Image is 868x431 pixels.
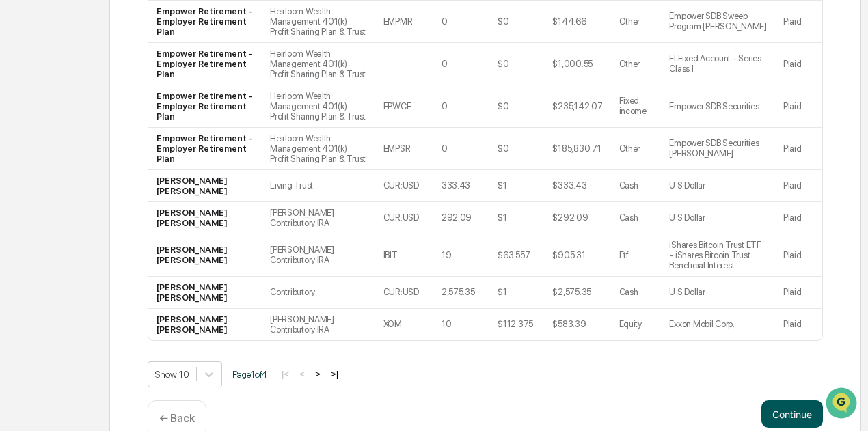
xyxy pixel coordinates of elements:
[489,170,544,202] td: $1
[661,234,775,277] td: iShares Bitcoin Trust ETF - iShares Bitcoin Trust Beneficial Interest
[159,412,195,425] p: ← Back
[375,234,433,277] td: IBIT
[661,85,775,128] td: Empower SDB Securities
[544,309,610,340] td: $583.39
[232,369,267,380] span: Page 1 of 4
[611,170,662,202] td: Cash
[489,1,544,43] td: $0
[99,173,110,184] div: 🗄️
[544,85,610,128] td: $235,142.07
[148,43,262,85] td: Empower Retirement - Employer Retirement Plan
[148,128,262,170] td: Empower Retirement - Employer Retirement Plan
[433,128,489,170] td: 0
[544,277,610,309] td: $2,575.35
[232,108,249,124] button: Start new chat
[611,1,662,43] td: Other
[544,43,610,85] td: $1,000.55
[489,85,544,128] td: $0
[148,202,262,234] td: [PERSON_NAME] [PERSON_NAME]
[148,170,262,202] td: [PERSON_NAME] [PERSON_NAME]
[775,1,822,43] td: Plaid
[761,400,823,428] button: Continue
[262,128,375,170] td: Heirloom Wealth Management 401(k) Profit Sharing Plan & Trust
[544,170,610,202] td: $333.43
[148,1,262,43] td: Empower Retirement - Employer Retirement Plan
[489,309,544,340] td: $112.375
[27,197,86,211] span: Data Lookup
[489,234,544,277] td: $63.557
[8,192,92,217] a: 🔎Data Lookup
[433,234,489,277] td: 19
[489,43,544,85] td: $0
[489,202,544,234] td: $1
[775,85,822,128] td: Plaid
[433,85,489,128] td: 0
[661,1,775,43] td: Empower SDB Sweep Program [PERSON_NAME]
[262,170,375,202] td: Living Trust
[433,1,489,43] td: 0
[661,277,775,309] td: U S Dollar
[661,128,775,170] td: Empower SDB Securities [PERSON_NAME]
[544,1,610,43] td: $144.66
[262,43,375,85] td: Heirloom Wealth Management 401(k) Profit Sharing Plan & Trust
[113,171,169,185] span: Attestations
[611,202,662,234] td: Cash
[611,309,662,340] td: Equity
[544,234,610,277] td: $905.31
[375,85,433,128] td: EPWCF
[14,28,249,50] p: How can we help?
[262,1,375,43] td: Heirloom Wealth Management 401(k) Profit Sharing Plan & Trust
[489,128,544,170] td: $0
[661,202,775,234] td: U S Dollar
[489,277,544,309] td: $1
[262,85,375,128] td: Heirloom Wealth Management 401(k) Profit Sharing Plan & Trust
[611,128,662,170] td: Other
[148,234,262,277] td: [PERSON_NAME] [PERSON_NAME]
[433,277,489,309] td: 2,575.35
[433,170,489,202] td: 333.43
[375,1,433,43] td: EMPMR
[14,173,25,184] div: 🖐️
[46,117,173,128] div: We're available if you need us!
[611,85,662,128] td: Fixed income
[262,202,375,234] td: [PERSON_NAME] Contributory IRA
[775,128,822,170] td: Plaid
[611,43,662,85] td: Other
[375,128,433,170] td: EMPSR
[148,309,262,340] td: [PERSON_NAME] [PERSON_NAME]
[775,277,822,309] td: Plaid
[544,202,610,234] td: $292.09
[775,43,822,85] td: Plaid
[295,368,309,380] button: <
[262,309,375,340] td: [PERSON_NAME] Contributory IRA
[94,166,175,191] a: 🗄️Attestations
[611,234,662,277] td: Etf
[46,104,224,117] div: Start new chat
[27,171,88,185] span: Preclearance
[148,277,262,309] td: [PERSON_NAME] [PERSON_NAME]
[775,170,822,202] td: Plaid
[433,202,489,234] td: 292.09
[311,368,325,380] button: >
[136,231,165,241] span: Pylon
[14,199,25,210] div: 🔎
[433,309,489,340] td: 10
[661,309,775,340] td: Exxon Mobil Corp.
[433,43,489,85] td: 0
[375,277,433,309] td: CUR:USD
[375,170,433,202] td: CUR:USD
[544,128,610,170] td: $185,830.71
[661,170,775,202] td: U S Dollar
[611,277,662,309] td: Cash
[262,277,375,309] td: Contributory
[775,309,822,340] td: Plaid
[262,234,375,277] td: [PERSON_NAME] Contributory IRA
[8,166,94,191] a: 🖐️Preclearance
[824,386,861,423] iframe: Open customer support
[96,230,165,241] a: Powered byPylon
[775,202,822,234] td: Plaid
[148,85,262,128] td: Empower Retirement - Employer Retirement Plan
[375,202,433,234] td: CUR:USD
